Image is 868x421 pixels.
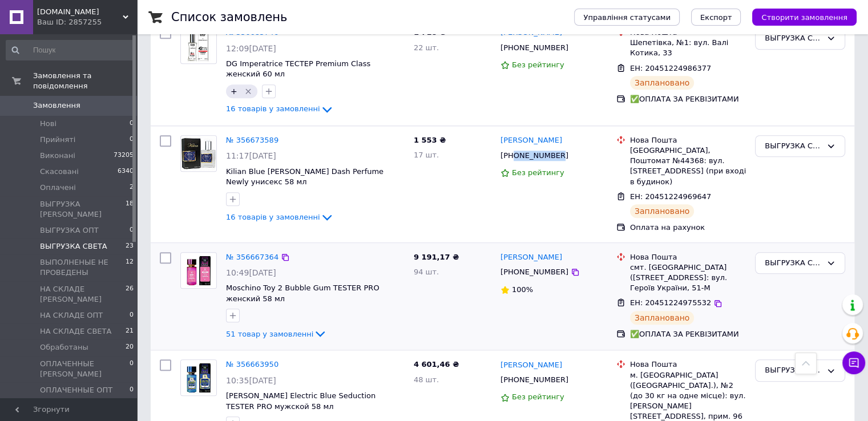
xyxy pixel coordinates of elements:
div: [PHONE_NUMBER] [498,148,571,163]
span: Замовлення та повідомлення [33,71,137,91]
span: 21 [126,326,134,337]
span: ВЫГРУЗКА СВЕТА [40,241,107,252]
span: 0 [130,225,134,236]
a: [PERSON_NAME] [500,135,562,146]
span: Прийняті [40,135,75,145]
div: [PHONE_NUMBER] [498,265,571,280]
span: Оплачені [40,183,76,193]
img: Фото товару [181,360,216,395]
div: ВЫГРУЗКА СВЕТА [765,257,822,269]
a: [PERSON_NAME] [500,252,562,263]
h1: Список замовлень [171,10,287,24]
span: ЕН: 20451224969647 [630,192,711,201]
span: 23 [126,241,134,252]
span: 73205 [114,151,134,161]
a: № 356685746 [226,28,278,37]
div: Нова Пошта [630,359,746,370]
span: ВЫГРУЗКА [PERSON_NAME] [40,199,126,220]
div: [PHONE_NUMBER] [498,373,571,387]
button: Створити замовлення [752,9,857,26]
span: ВЫПОЛНЕНЫЕ НЕ ПРОВЕДЕНЫ [40,257,126,278]
div: ВЫГРУЗКА СВЕТА [765,365,822,377]
span: 6340 [118,167,134,177]
span: 2 [130,183,134,193]
span: НА СКЛАДЕ [PERSON_NAME] [40,284,126,305]
span: Нові [40,119,56,129]
a: Kilian Blue [PERSON_NAME] Dash Perfume Newly унисекс 58 мл [226,167,383,187]
a: № 356663950 [226,360,278,369]
span: Скасовані [40,167,79,177]
span: 20 [126,342,134,353]
div: Нова Пошта [630,252,746,262]
div: Ваш ID: 2857255 [37,17,137,27]
a: [PERSON_NAME] Electric Blue Seduction TESTER PRO мужской 58 мл [226,391,376,411]
span: 18 [126,199,134,220]
img: Фото товару [181,136,216,171]
span: 1 718 ₴ [414,28,446,37]
a: 16 товарів у замовленні [226,212,334,221]
button: Управління статусами [574,9,680,26]
span: Обработаны [40,342,88,353]
span: 26 [126,284,134,305]
div: Заплановано [630,76,695,90]
span: 100% [512,285,533,294]
span: Mir-kosmetik.com.ua [37,7,123,17]
div: ВЫГРУЗКА СВЕТА [765,33,822,44]
span: Управління статусами [583,13,671,22]
span: 0 [130,119,134,129]
img: Фото товару [187,28,211,63]
div: Заплановано [630,204,695,218]
span: Замовлення [33,100,80,111]
input: Пошук [6,40,135,60]
span: 0 [130,310,134,321]
span: 11:17[DATE] [226,151,276,160]
svg: Видалити мітку [244,87,253,96]
span: 0 [130,135,134,145]
span: 1 553 ₴ [414,136,446,144]
span: Виконані [40,151,75,161]
div: Нова Пошта [630,135,746,145]
div: смт. [GEOGRAPHIC_DATA] ([STREET_ADDRESS]: вул. Героїв України, 51-М [630,262,746,294]
span: 16 товарів у замовленні [226,105,320,114]
span: ЕН: 20451224975532 [630,298,711,307]
a: 51 товар у замовленні [226,329,327,338]
button: Експорт [691,9,741,26]
span: + [231,87,237,96]
span: Без рейтингу [512,168,564,177]
span: ОПЛАЧЕННЫЕ [PERSON_NAME] [40,359,130,379]
span: НА СКЛАДЕ СВЕТА [40,326,111,337]
div: Оплата на рахунок [630,222,746,233]
span: ЕН: 20451224986377 [630,64,711,72]
span: 94 шт. [414,268,439,276]
span: Без рейтингу [512,392,564,401]
img: Фото товару [181,253,216,288]
span: 48 шт. [414,375,439,384]
span: 0 [130,359,134,379]
a: Створити замовлення [741,13,857,21]
div: [PHONE_NUMBER] [498,41,571,55]
a: Фото товару [180,252,217,289]
span: 17 шт. [414,151,439,159]
div: [GEOGRAPHIC_DATA], Поштомат №44368: вул. [STREET_ADDRESS] (при вході в будинок) [630,145,746,187]
div: ВЫГРУЗКА СВЕТА [765,140,822,152]
span: НА СКЛАДЕ ОПТ [40,310,103,321]
span: 51 товар у замовленні [226,329,313,338]
a: 16 товарів у замовленні [226,104,334,113]
a: Фото товару [180,359,217,396]
span: 22 шт. [414,43,439,52]
span: Створити замовлення [761,13,847,22]
a: Moschino Toy 2 Bubble Gum TESTER PRO женский 58 мл [226,284,380,303]
a: № 356673589 [226,136,278,144]
div: Заплановано [630,311,695,325]
a: DG Imperatrice ТЕСТЕР Premium Class женский 60 мл [226,59,370,79]
span: ОПЛАЧЕННЫЕ ОПТ [40,385,112,395]
span: Без рейтингу [512,60,564,69]
span: 9 191,17 ₴ [414,253,459,261]
span: 4 601,46 ₴ [414,360,459,369]
div: ✅ОПЛАТА ЗА РЕКВІЗИТАМИ [630,94,746,104]
a: Фото товару [180,135,217,172]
